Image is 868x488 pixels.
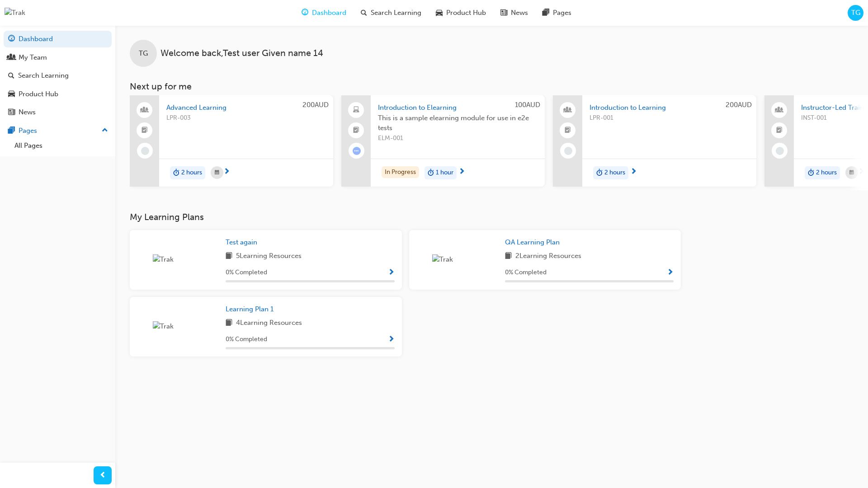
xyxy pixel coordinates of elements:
[353,104,359,116] span: laptop-icon
[4,104,112,121] a: News
[500,7,507,19] span: news-icon
[388,334,395,345] button: Show Progress
[505,238,560,246] span: QA Learning Plan
[428,167,434,179] span: duration-icon
[130,212,681,222] h3: My Learning Plans
[505,251,512,262] span: book-icon
[302,7,308,19] span: guage-icon
[849,167,854,178] span: calendar-icon
[166,113,326,123] span: LPR-003
[505,267,547,278] span: 0 % Completed
[858,168,865,176] span: next-icon
[630,168,637,176] span: next-icon
[851,8,860,18] span: TG
[8,54,15,62] span: people-icon
[226,237,261,248] a: Test again
[153,254,203,265] img: Trak
[808,167,814,179] span: duration-icon
[4,49,112,66] a: My Team
[590,103,749,113] span: Introduction to Learning
[458,168,465,176] span: next-icon
[604,168,625,178] span: 2 hours
[19,107,36,117] div: News
[565,104,571,116] span: people-icon
[19,89,58,99] div: Product Hub
[8,72,14,80] span: search-icon
[4,122,112,139] button: Pages
[565,125,571,136] span: booktick-icon
[378,113,538,133] span: This is a sample elearning module for use in e2e tests
[388,269,395,277] span: Show Progress
[99,470,106,481] span: prev-icon
[166,103,326,113] span: Advanced Learning
[4,31,112,47] a: Dashboard
[553,8,571,18] span: Pages
[139,48,148,59] span: TG
[429,4,493,22] a: car-iconProduct Hub
[848,5,863,21] button: TG
[226,251,232,262] span: book-icon
[493,4,535,22] a: news-iconNews
[19,126,37,136] div: Pages
[4,29,112,122] button: DashboardMy TeamSearch LearningProduct HubNews
[4,86,112,103] a: Product Hub
[236,318,302,329] span: 4 Learning Resources
[142,125,148,136] span: booktick-icon
[302,101,329,109] span: 200AUD
[8,108,15,117] span: news-icon
[667,267,674,278] button: Show Progress
[535,4,579,22] a: pages-iconPages
[160,48,323,59] span: Welcome back , Test user Given name 14
[5,8,25,18] a: Trak
[542,7,549,19] span: pages-icon
[341,95,545,187] a: 100AUDIntroduction to ElearningThis is a sample elearning module for use in e2e testsELM-001In Pr...
[236,251,302,262] span: 5 Learning Resources
[553,95,756,187] a: 200AUDIntroduction to LearningLPR-001duration-icon2 hours
[361,7,367,19] span: search-icon
[378,103,538,113] span: Introduction to Elearning
[776,104,783,116] span: people-icon
[4,67,112,84] a: Search Learning
[8,35,15,43] span: guage-icon
[141,147,149,155] span: learningRecordVerb_NONE-icon
[388,267,395,278] button: Show Progress
[8,127,15,135] span: pages-icon
[11,139,112,153] a: All Pages
[371,8,421,18] span: Search Learning
[596,167,603,179] span: duration-icon
[18,70,69,81] div: Search Learning
[226,318,232,329] span: book-icon
[312,8,346,18] span: Dashboard
[223,168,230,176] span: next-icon
[505,237,563,248] a: QA Learning Plan
[294,4,354,22] a: guage-iconDashboard
[153,321,203,332] img: Trak
[226,267,267,278] span: 0 % Completed
[19,52,47,63] div: My Team
[726,101,752,109] span: 200AUD
[8,90,15,99] span: car-icon
[667,269,674,277] span: Show Progress
[515,101,540,109] span: 100AUD
[590,113,749,123] span: LPR-001
[436,7,443,19] span: car-icon
[382,166,419,178] div: In Progress
[142,104,148,116] span: people-icon
[226,238,257,246] span: Test again
[181,168,202,178] span: 2 hours
[378,133,538,144] span: ELM-001
[226,304,277,314] a: Learning Plan 1
[130,95,333,187] a: 200AUDAdvanced LearningLPR-003duration-icon2 hours
[515,251,581,262] span: 2 Learning Resources
[353,125,359,136] span: booktick-icon
[436,168,453,178] span: 1 hour
[226,305,274,313] span: Learning Plan 1
[226,334,267,345] span: 0 % Completed
[776,125,783,136] span: booktick-icon
[215,167,219,178] span: calendar-icon
[115,81,868,92] h3: Next up for me
[102,125,108,136] span: up-icon
[354,4,429,22] a: search-iconSearch Learning
[432,254,482,265] img: Trak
